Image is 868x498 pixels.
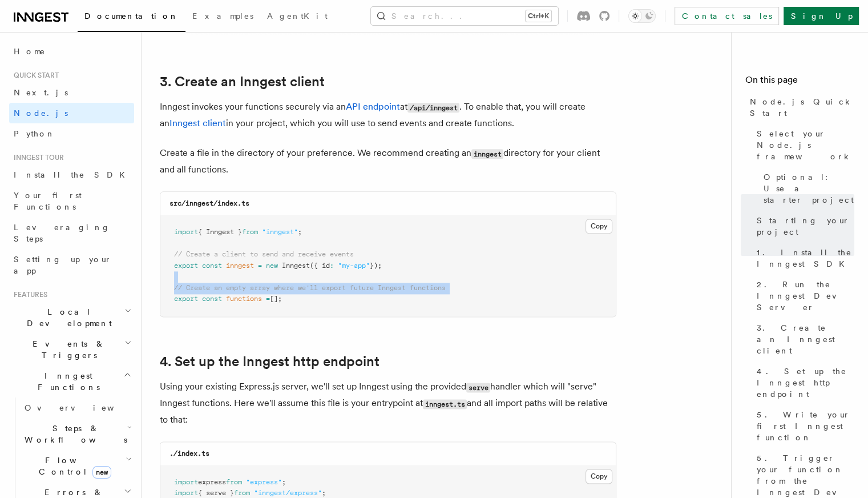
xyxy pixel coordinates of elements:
[9,164,134,185] a: Install the SDK
[262,228,298,236] span: "inngest"
[752,404,854,448] a: 5. Write your first Inngest function
[310,262,330,270] span: ({ id
[9,249,134,281] a: Setting up your app
[84,11,179,21] span: Documentation
[586,469,612,484] button: Copy
[20,450,134,482] button: Flow Controlnew
[745,91,854,123] a: Node.js Quick Start
[266,262,278,270] span: new
[757,247,854,270] span: 1. Install the Inngest SDK
[192,11,253,21] span: Examples
[757,409,854,443] span: 5. Write your first Inngest function
[757,322,854,356] span: 3. Create an Inngest client
[14,109,68,118] span: Node.js
[9,366,134,397] button: Inngest Functions
[169,118,226,128] a: Inngest client
[14,46,46,57] span: Home
[9,82,134,103] a: Next.js
[370,262,382,270] span: });
[242,228,258,236] span: from
[14,129,55,138] span: Python
[14,170,132,179] span: Install the SDK
[14,255,112,275] span: Setting up your app
[371,7,558,25] button: Search...Ctrl+K
[254,489,322,497] span: "inngest/express"
[338,262,370,270] span: "my-app"
[92,466,111,479] span: new
[14,191,82,211] span: Your first Functions
[25,403,142,412] span: Overview
[14,88,68,97] span: Next.js
[174,489,198,497] span: import
[266,295,270,303] span: =
[160,379,616,428] p: Using your existing Express.js server, we'll set up Inngest using the provided handler which will...
[174,478,198,486] span: import
[160,74,325,90] a: 3. Create an Inngest client
[9,123,134,144] a: Python
[234,489,250,497] span: from
[759,167,854,210] a: Optional: Use a starter project
[9,153,64,162] span: Inngest tour
[466,383,490,392] code: serve
[160,99,616,131] p: Inngest invokes your functions securely via an at . To enable that, you will create an in your pr...
[752,123,854,167] a: Select your Node.js framework
[407,103,459,113] code: /api/inngest
[784,7,859,25] a: Sign Up
[20,455,126,477] span: Flow Control
[174,250,354,258] span: // Create a client to send and receive events
[174,262,198,270] span: export
[9,41,134,62] a: Home
[9,71,59,80] span: Quick start
[9,290,47,299] span: Features
[745,73,854,91] h4: On this page
[423,399,467,409] code: inngest.ts
[9,338,124,361] span: Events & Triggers
[752,210,854,242] a: Starting your project
[14,223,110,243] span: Leveraging Steps
[526,10,551,22] kbd: Ctrl+K
[9,302,134,334] button: Local Development
[752,274,854,318] a: 2. Run the Inngest Dev Server
[20,423,127,445] span: Steps & Workflows
[9,306,124,329] span: Local Development
[174,295,198,303] span: export
[174,228,198,236] span: import
[160,354,380,370] a: 4. Set up the Inngest http endpoint
[322,489,326,497] span: ;
[260,3,334,31] a: AgentKit
[270,295,282,303] span: [];
[198,489,234,497] span: { serve }
[198,228,242,236] span: { Inngest }
[202,295,222,303] span: const
[246,478,282,486] span: "express"
[9,370,123,393] span: Inngest Functions
[267,11,328,21] span: AgentKit
[282,478,286,486] span: ;
[202,262,222,270] span: const
[20,397,134,418] a: Overview
[226,262,254,270] span: inngest
[752,242,854,274] a: 1. Install the Inngest SDK
[764,171,854,206] span: Optional: Use a starter project
[9,334,134,366] button: Events & Triggers
[752,318,854,361] a: 3. Create an Inngest client
[282,262,310,270] span: Inngest
[752,361,854,404] a: 4. Set up the Inngest http endpoint
[9,103,134,123] a: Node.js
[198,478,226,486] span: express
[757,128,854,162] span: Select your Node.js framework
[346,101,400,112] a: API endpoint
[675,7,779,25] a: Contact sales
[298,228,302,236] span: ;
[628,9,656,23] button: Toggle dark mode
[757,215,854,238] span: Starting your project
[9,185,134,217] a: Your first Functions
[226,295,262,303] span: functions
[174,284,446,292] span: // Create an empty array where we'll export future Inngest functions
[330,262,334,270] span: :
[9,217,134,249] a: Leveraging Steps
[471,149,503,159] code: inngest
[258,262,262,270] span: =
[185,3,260,31] a: Examples
[226,478,242,486] span: from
